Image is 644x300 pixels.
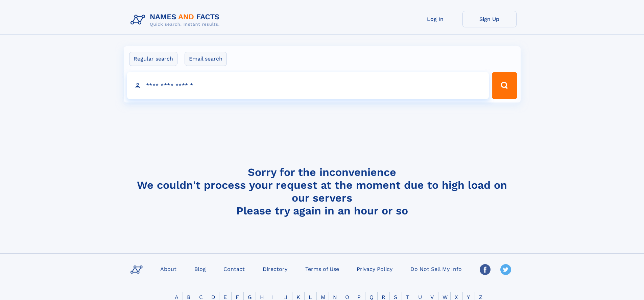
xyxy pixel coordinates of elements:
a: Sign Up [462,11,517,27]
input: search input [127,72,489,99]
img: Logo Names and Facts [128,11,225,29]
h4: Sorry for the inconvenience We couldn't process your request at the moment due to high load on ou... [128,166,517,217]
a: Contact [221,264,247,274]
a: Terms of Use [303,264,342,274]
a: Directory [260,264,290,274]
label: Regular search [129,52,177,66]
a: About [158,264,179,274]
img: Twitter [500,264,511,275]
button: Search Button [492,72,517,99]
a: Blog [192,264,209,274]
a: Do Not Sell My Info [408,264,464,274]
a: Log In [408,11,462,27]
label: Email search [185,52,227,66]
a: Privacy Policy [354,264,395,274]
img: Facebook [480,264,491,275]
